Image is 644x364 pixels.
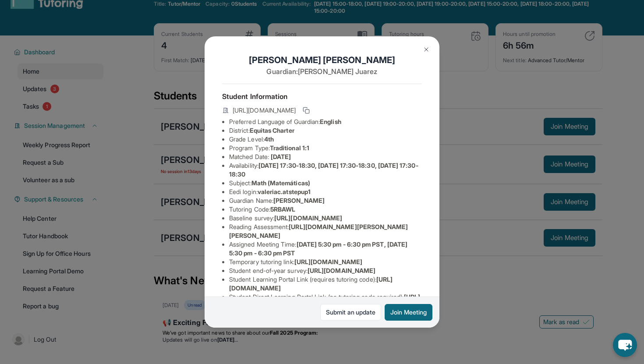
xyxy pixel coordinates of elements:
span: [PERSON_NAME] [273,197,325,204]
span: Equitas Charter [250,127,294,134]
li: Guardian Name : [229,196,422,205]
li: Tutoring Code : [229,205,422,214]
li: Program Type: [229,144,422,152]
button: chat-button [613,333,637,357]
span: Traditional 1:1 [270,144,309,152]
li: District: [229,126,422,135]
span: 4th [264,135,274,143]
li: Assigned Meeting Time : [229,240,422,258]
button: Join Meeting [385,304,432,321]
span: [URL][DOMAIN_NAME][PERSON_NAME][PERSON_NAME] [229,223,408,239]
button: Copy link [301,105,311,116]
li: Grade Level: [229,135,422,144]
li: Student Direct Learning Portal Link (no tutoring code required) : [229,293,422,310]
li: Preferred Language of Guardian: [229,117,422,126]
li: Baseline survey : [229,214,422,223]
span: [URL][DOMAIN_NAME] [294,258,362,265]
span: [URL][DOMAIN_NAME] [308,267,375,274]
span: valeriac.atstepup1 [258,188,311,195]
a: Submit an update [320,304,381,321]
h1: [PERSON_NAME] [PERSON_NAME] [222,54,422,66]
span: [URL][DOMAIN_NAME] [274,214,342,222]
span: [DATE] [271,153,291,160]
img: Close Icon [423,46,430,53]
span: [URL][DOMAIN_NAME] [233,106,296,115]
li: Matched Date: [229,152,422,161]
span: 5RBAWL [270,205,295,213]
li: Reading Assessment : [229,223,422,240]
span: English [320,118,341,125]
li: Subject : [229,179,422,187]
li: Temporary tutoring link : [229,258,422,266]
span: Math (Matemáticas) [251,179,310,187]
span: [DATE] 17:30-18:30, [DATE] 17:30-18:30, [DATE] 17:30-18:30 [229,162,418,178]
h4: Student Information [222,91,422,102]
span: [DATE] 5:30 pm - 6:30 pm PST, [DATE] 5:30 pm - 6:30 pm PST [229,240,407,257]
p: Guardian: [PERSON_NAME] Juarez [222,66,422,77]
li: Student Learning Portal Link (requires tutoring code) : [229,275,422,293]
li: Student end-of-year survey : [229,266,422,275]
li: Availability: [229,161,422,179]
li: Eedi login : [229,187,422,196]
